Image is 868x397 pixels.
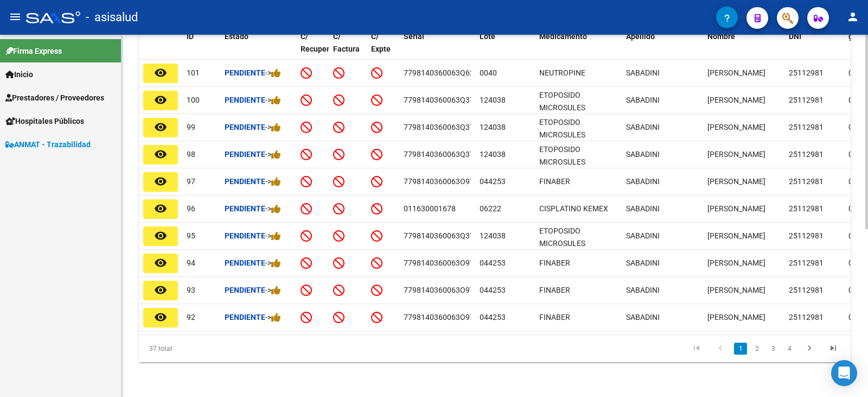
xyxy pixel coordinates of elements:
span: -> [265,231,281,240]
a: go to last page [823,343,844,355]
a: go to first page [686,343,707,355]
datatable-header-cell: Lote [475,25,535,73]
span: 7798140360063O97708 [404,177,487,186]
span: [PERSON_NAME] [707,123,765,131]
span: -> [265,123,281,131]
div: Open Intercom Messenger [831,360,857,386]
span: 7798140360063Q62252 [404,68,487,77]
span: 92 [187,313,195,322]
span: 25112981 [789,313,824,322]
span: Estado [225,32,248,41]
span: [PERSON_NAME] [707,150,765,159]
span: SABADINI [626,286,660,294]
span: 06222 [480,204,501,213]
span: 7798140360063O97812 [404,313,487,322]
span: ETOPOSIDO MICROSULES [539,91,585,112]
span: 124038 [480,123,506,131]
strong: Pendiente [225,150,265,159]
span: SABADINI [626,177,660,186]
mat-icon: remove_red_eye [154,283,167,297]
a: go to next page [799,343,820,355]
datatable-header-cell: C/ Recupero [296,25,329,73]
span: 96 [187,204,195,213]
span: [PERSON_NAME] [707,286,765,294]
span: ETOPOSIDO MICROSULES [539,118,585,139]
span: Nombre [707,32,735,41]
span: Serial [404,32,424,41]
span: FINABER [539,313,570,322]
li: page 2 [749,339,765,358]
span: Hospitales Públicos [5,115,84,127]
span: -> [265,286,281,294]
strong: Pendiente [225,231,265,240]
span: 25112981 [789,96,824,104]
a: 1 [734,343,747,355]
span: -> [265,150,281,159]
span: [PERSON_NAME] [707,68,765,77]
span: ID [187,32,194,41]
span: Firma Express [5,45,62,57]
a: 2 [750,343,763,355]
span: Prestadores / Proveedores [5,92,104,104]
span: 124038 [480,96,506,104]
datatable-header-cell: Medicamento [535,25,622,73]
span: 101 [187,68,200,77]
span: 011630001678 [404,204,456,213]
span: 25112981 [789,150,824,159]
mat-icon: remove_red_eye [154,66,167,79]
span: SABADINI [626,96,660,104]
span: 100 [187,96,200,104]
a: 3 [767,343,780,355]
span: Medicamento [539,32,587,41]
span: [PERSON_NAME] [707,204,765,213]
span: 25112981 [789,259,824,267]
span: 95 [187,231,195,240]
span: 25112981 [789,177,824,186]
li: page 1 [732,339,749,358]
span: SABADINI [626,150,660,159]
span: 124038 [480,150,506,159]
span: [PERSON_NAME] [707,231,765,240]
span: gtin [848,32,862,41]
span: 98 [187,150,195,159]
span: ETOPOSIDO MICROSULES [539,226,585,248]
span: 7798140360063Q37629 [404,231,487,240]
span: 25112981 [789,286,824,294]
span: 044253 [480,313,506,322]
span: 044253 [480,259,506,267]
span: [PERSON_NAME] [707,313,765,322]
strong: Pendiente [225,259,265,267]
span: CISPLATINO KEMEX [539,204,608,213]
span: C/ Factura [333,32,360,53]
datatable-header-cell: DNI [784,25,844,73]
span: Inicio [5,68,33,80]
strong: Pendiente [225,177,265,186]
span: -> [265,68,281,77]
span: 124038 [480,231,506,240]
span: FINABER [539,177,570,186]
strong: Pendiente [225,313,265,322]
span: 0040 [480,68,497,77]
span: 7798140360063O97797 [404,286,487,294]
strong: Pendiente [225,204,265,213]
span: SABADINI [626,259,660,267]
span: - asisalud [86,5,138,29]
mat-icon: remove_red_eye [154,311,167,324]
datatable-header-cell: C/ Expte [367,25,399,73]
datatable-header-cell: Nombre [703,25,784,73]
mat-icon: remove_red_eye [154,229,167,242]
span: SABADINI [626,204,660,213]
span: Lote [480,32,495,41]
span: -> [265,204,281,213]
span: FINABER [539,259,570,267]
datatable-header-cell: ID [182,25,220,73]
mat-icon: remove_red_eye [154,148,167,161]
span: C/ Expte [371,32,391,53]
span: 93 [187,286,195,294]
mat-icon: remove_red_eye [154,256,167,269]
span: C/ Recupero [301,32,334,53]
span: 044253 [480,286,506,294]
span: SABADINI [626,231,660,240]
span: 25112981 [789,68,824,77]
span: 99 [187,123,195,131]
